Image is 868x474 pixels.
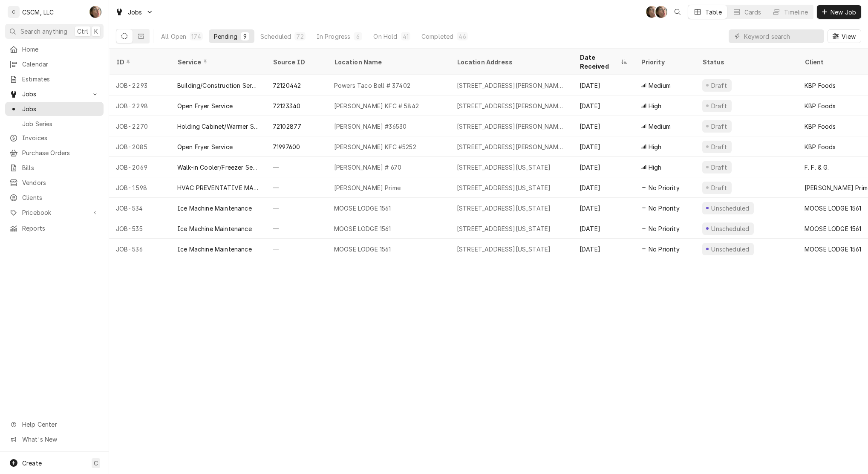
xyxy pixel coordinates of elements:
div: JOB-536 [109,239,170,259]
div: Unscheduled [710,204,750,213]
span: Job Series [22,119,99,128]
span: No Priority [649,183,680,192]
span: View [840,32,857,41]
div: — [266,157,327,177]
span: Medium [649,81,671,90]
a: Home [5,42,104,56]
span: Jobs [22,104,99,113]
a: Go to Jobs [112,5,157,19]
div: Date Received [580,53,619,71]
button: Search anythingCtrlK [5,24,104,39]
div: [STREET_ADDRESS][PERSON_NAME][US_STATE] [457,101,566,110]
div: 72102877 [273,122,301,131]
div: [DATE] [573,177,634,198]
span: No Priority [649,224,680,233]
a: Vendors [5,176,104,190]
button: View [828,29,861,43]
div: Draft [710,81,728,90]
span: Reports [22,224,99,233]
div: SH [655,6,667,18]
div: 9 [242,32,248,41]
div: Source ID [273,58,319,66]
div: MOOSE LODGE 1561 [805,204,862,213]
div: 72123340 [273,101,300,110]
span: Ctrl [77,27,88,36]
div: Holding Cabinet/Warmer Service [177,122,259,131]
div: Table [705,8,722,17]
div: Draft [710,142,728,151]
div: [STREET_ADDRESS][US_STATE] [457,224,551,233]
div: SH [646,6,658,18]
div: Open Fryer Service [177,101,233,110]
div: KBP Foods [805,81,836,90]
div: [DATE] [573,198,634,218]
a: Estimates [5,72,104,86]
div: Serra Heyen's Avatar [646,6,658,18]
span: Jobs [22,90,87,98]
div: Powers Taco Bell # 37402 [334,81,410,90]
span: Calendar [22,60,99,69]
div: [DATE] [573,116,634,136]
div: [STREET_ADDRESS][US_STATE] [457,204,551,213]
div: [STREET_ADDRESS][US_STATE] [457,245,551,254]
div: — [266,177,327,198]
div: JOB-2293 [109,75,170,95]
span: Create [22,460,42,467]
span: Medium [649,122,671,131]
div: [DATE] [573,75,634,95]
div: Service [177,58,257,66]
a: Invoices [5,131,104,145]
span: Help Center [22,420,98,429]
div: Ice Machine Maintenance [177,245,252,254]
div: Draft [710,183,728,192]
div: Ice Machine Maintenance [177,204,252,213]
div: HVAC PREVENTATIVE MAINTENANCE [177,183,259,192]
span: High [649,163,662,172]
span: High [649,142,662,151]
div: On Hold [373,32,397,41]
input: Keyword search [744,29,820,43]
div: Cards [744,8,761,17]
div: KBP Foods [805,122,836,131]
span: K [94,27,98,36]
div: F. F. & G. [805,163,829,172]
div: ID [116,58,162,66]
div: Draft [710,101,728,110]
span: Pricebook [22,208,87,217]
span: High [649,101,662,110]
div: 72120442 [273,81,301,90]
div: JOB-534 [109,198,170,218]
a: Clients [5,191,104,205]
span: Estimates [22,75,99,84]
div: JOB-1598 [109,177,170,198]
div: SH [89,6,101,18]
div: C [8,6,20,18]
span: What's New [22,435,98,444]
span: Bills [22,163,99,172]
div: JOB-2069 [109,157,170,177]
div: — [266,239,327,259]
a: Go to Pricebook [5,205,104,220]
span: Clients [22,193,99,202]
div: MOOSE LODGE 1561 [334,245,391,254]
div: 174 [191,32,201,41]
div: MOOSE LODGE 1561 [334,224,391,233]
a: Jobs [5,102,104,116]
div: [DATE] [573,136,634,157]
div: [PERSON_NAME] #36530 [334,122,407,131]
div: KBP Foods [805,101,836,110]
div: [PERSON_NAME] # 670 [334,163,401,172]
div: Draft [710,163,728,172]
div: [PERSON_NAME] KFC #5252 [334,142,416,151]
a: Go to What's New [5,432,104,446]
div: KBP Foods [805,142,836,151]
div: MOOSE LODGE 1561 [805,224,862,233]
div: Serra Heyen's Avatar [655,6,667,18]
div: [STREET_ADDRESS][PERSON_NAME][US_STATE][US_STATE] [457,81,566,90]
span: No Priority [649,204,680,213]
span: Invoices [22,133,99,142]
div: MOOSE LODGE 1561 [805,245,862,254]
div: All Open [161,32,186,41]
button: New Job [817,5,861,19]
div: [DATE] [573,218,634,239]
